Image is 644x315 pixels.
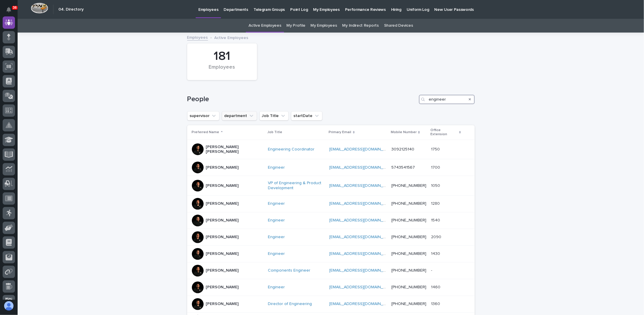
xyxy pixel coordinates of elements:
tr: [PERSON_NAME]Engineer [EMAIL_ADDRESS][DOMAIN_NAME] 574354156717001700 [187,159,475,176]
p: 1360 [431,300,441,306]
p: 1700 [431,164,441,170]
p: [PERSON_NAME] [206,302,239,306]
div: Notifications36 [7,7,15,16]
div: 181 [197,49,247,64]
div: Employees [197,64,247,77]
h2: 04. Directory [58,7,84,12]
p: [PERSON_NAME] [206,251,239,256]
img: Workspace Logo [31,3,48,13]
a: [EMAIL_ADDRESS][DOMAIN_NAME] [329,285,396,289]
a: [EMAIL_ADDRESS][DOMAIN_NAME] [329,302,396,306]
p: Mobile Number [391,129,417,136]
a: [EMAIL_ADDRESS][DOMAIN_NAME] [329,218,396,222]
button: Notifications [3,4,15,16]
p: 1050 [431,182,441,188]
a: Engineer [268,218,285,223]
a: Components Engineer [268,268,310,273]
p: [PERSON_NAME] [206,285,239,290]
button: startDate [291,111,322,121]
a: [EMAIL_ADDRESS][DOMAIN_NAME] [329,165,396,170]
tr: [PERSON_NAME]Components Engineer [EMAIL_ADDRESS][DOMAIN_NAME] [PHONE_NUMBER]-- [187,262,475,279]
a: [PHONE_NUMBER] [391,235,426,239]
button: users-avatar [3,300,15,312]
tr: [PERSON_NAME]Engineer [EMAIL_ADDRESS][DOMAIN_NAME] [PHONE_NUMBER]15401540 [187,212,475,229]
p: [PERSON_NAME] [206,235,239,240]
p: Job Title [267,129,282,136]
a: [EMAIL_ADDRESS][DOMAIN_NAME] [329,147,396,151]
a: Shared Devices [384,19,413,33]
a: Engineer [268,285,285,290]
a: [PHONE_NUMBER] [391,252,426,256]
p: 1280 [431,200,441,206]
a: 3092125140 [391,147,414,151]
p: [PERSON_NAME] [PERSON_NAME] [206,145,263,155]
input: Search [419,95,475,104]
a: Engineer [268,235,285,240]
a: Active Employees [249,19,281,33]
h1: People [187,95,417,104]
p: 1460 [431,284,442,290]
p: Office Extension [430,127,458,138]
a: Engineer [268,165,285,170]
a: [EMAIL_ADDRESS][DOMAIN_NAME] [329,268,396,272]
p: 1430 [431,250,441,256]
p: [PERSON_NAME] [206,218,239,223]
a: Director of Engineering [268,302,312,306]
a: [PHONE_NUMBER] [391,268,426,272]
p: [PERSON_NAME] [206,201,239,206]
a: [EMAIL_ADDRESS][DOMAIN_NAME] [329,201,396,206]
p: 36 [13,6,17,10]
a: Engineer [268,201,285,206]
p: [PERSON_NAME] [206,165,239,170]
a: My Employees [310,19,337,33]
p: Preferred Name [192,129,219,136]
p: Active Employees [214,34,249,40]
p: 1540 [431,217,441,223]
a: Employees [187,34,208,40]
a: [EMAIL_ADDRESS][DOMAIN_NAME] [329,252,396,256]
a: VP of Engineering & Product Development [268,181,325,191]
a: My Profile [287,19,305,33]
a: [EMAIL_ADDRESS][DOMAIN_NAME] [329,184,396,188]
p: [PERSON_NAME] [206,183,239,188]
a: [PHONE_NUMBER] [391,302,426,306]
p: 2090 [431,233,442,240]
tr: [PERSON_NAME] [PERSON_NAME]Engineering Coordinator [EMAIL_ADDRESS][DOMAIN_NAME] 309212514017501750 [187,140,475,159]
a: Engineer [268,251,285,256]
p: [PERSON_NAME] [206,268,239,273]
tr: [PERSON_NAME]Engineer [EMAIL_ADDRESS][DOMAIN_NAME] [PHONE_NUMBER]14601460 [187,279,475,296]
button: department [222,111,257,121]
a: [PHONE_NUMBER] [391,184,426,188]
a: [PHONE_NUMBER] [391,201,426,206]
p: Primary Email [329,129,351,136]
a: [PHONE_NUMBER] [391,285,426,289]
tr: [PERSON_NAME]VP of Engineering & Product Development [EMAIL_ADDRESS][DOMAIN_NAME] [PHONE_NUMBER]1... [187,176,475,196]
a: My Indirect Reports [342,19,379,33]
p: - [431,267,433,273]
tr: [PERSON_NAME]Director of Engineering [EMAIL_ADDRESS][DOMAIN_NAME] [PHONE_NUMBER]13601360 [187,296,475,312]
a: 5743541567 [391,165,415,170]
p: 1750 [431,146,441,152]
tr: [PERSON_NAME]Engineer [EMAIL_ADDRESS][DOMAIN_NAME] [PHONE_NUMBER]12801280 [187,195,475,212]
a: [EMAIL_ADDRESS][DOMAIN_NAME] [329,235,396,239]
tr: [PERSON_NAME]Engineer [EMAIL_ADDRESS][DOMAIN_NAME] [PHONE_NUMBER]14301430 [187,245,475,262]
a: Engineering Coordinator [268,147,315,152]
tr: [PERSON_NAME]Engineer [EMAIL_ADDRESS][DOMAIN_NAME] [PHONE_NUMBER]20902090 [187,229,475,245]
button: Job Title [259,111,289,121]
a: [PHONE_NUMBER] [391,218,426,222]
button: supervisor [187,111,219,121]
